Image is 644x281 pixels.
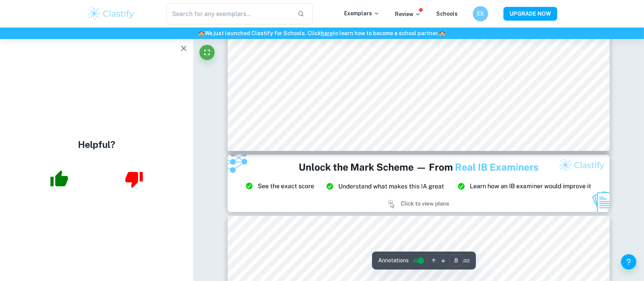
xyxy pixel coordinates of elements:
[199,30,205,36] span: 🏫
[321,30,333,36] a: here
[621,254,636,270] button: Help and Feedback
[344,9,380,18] p: Exemplars
[395,10,421,18] p: Review
[378,257,409,265] span: Annotations
[439,30,446,36] span: 🏫
[473,6,488,21] button: EX
[463,257,470,264] span: / 22
[228,155,610,212] img: Ad
[476,10,485,18] h6: EX
[436,11,458,17] a: Schools
[2,29,642,37] h6: We just launched Clastify for Schools. Click to learn how to become a school partner.
[199,45,215,60] button: Fullscreen
[78,138,115,151] h4: Helpful?
[503,7,557,21] button: UPGRADE NOW
[167,3,291,24] input: Search for any exemplars...
[87,6,135,21] img: Clastify logo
